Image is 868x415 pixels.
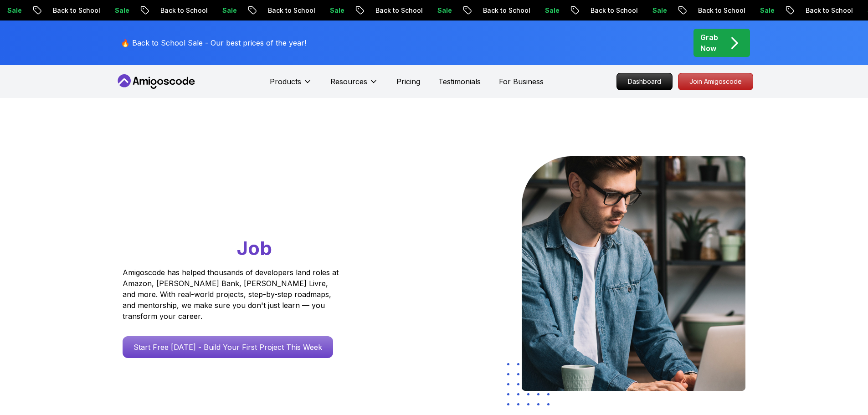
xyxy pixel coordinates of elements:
[123,336,333,358] a: Start Free [DATE] - Build Your First Project This Week
[616,73,673,90] a: Dashboard
[396,76,420,87] a: Pricing
[537,6,566,15] p: Sale
[330,76,378,94] button: Resources
[522,156,745,391] img: hero
[678,73,753,90] a: Join Amigoscode
[214,6,243,15] p: Sale
[475,6,537,15] p: Back to School
[690,6,752,15] p: Back to School
[330,76,367,87] p: Resources
[260,6,322,15] p: Back to School
[237,236,272,260] span: Job
[123,156,374,261] h1: Go From Learning to Hired: Master Java, Spring Boot & Cloud Skills That Get You the
[270,76,312,94] button: Products
[152,6,214,15] p: Back to School
[644,6,673,15] p: Sale
[123,267,341,322] p: Amigoscode has helped thousands of developers land roles at Amazon, [PERSON_NAME] Bank, [PERSON_N...
[438,76,481,87] a: Testimonials
[322,6,351,15] p: Sale
[270,76,301,87] p: Products
[797,6,859,15] p: Back to School
[499,76,544,87] a: For Business
[678,73,753,90] p: Join Amigoscode
[429,6,458,15] p: Sale
[45,6,107,15] p: Back to School
[121,37,306,48] p: 🔥 Back to School Sale - Our best prices of the year!
[700,32,718,54] p: Grab Now
[752,6,781,15] p: Sale
[582,6,644,15] p: Back to School
[107,6,136,15] p: Sale
[367,6,429,15] p: Back to School
[617,73,672,90] p: Dashboard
